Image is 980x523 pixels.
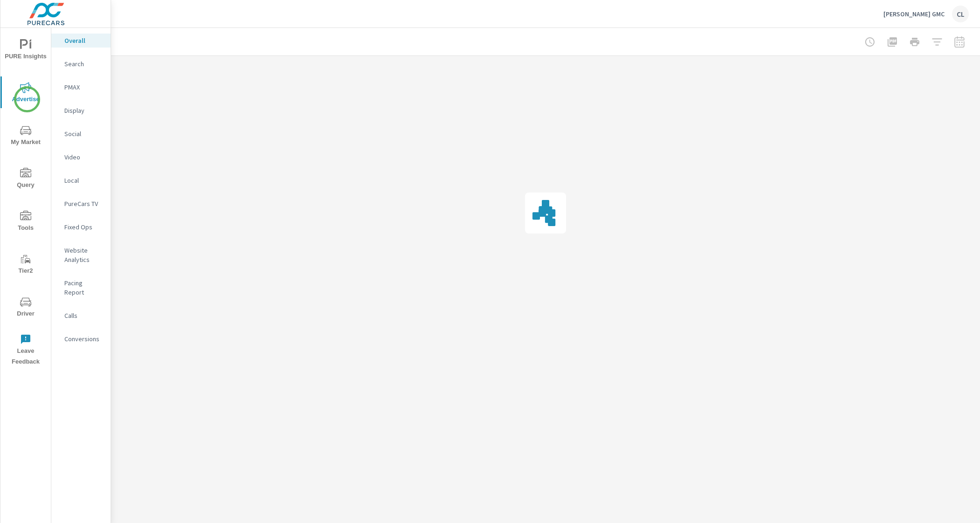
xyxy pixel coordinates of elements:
[3,296,48,319] span: Driver
[64,36,103,45] p: Overall
[51,127,111,141] div: Social
[883,10,945,18] p: [PERSON_NAME] GMC
[64,334,103,344] p: Conversions
[3,168,48,191] span: Query
[64,199,103,208] p: PureCars TV
[51,220,111,234] div: Fixed Ops
[64,59,103,69] p: Search
[64,246,103,264] p: Website Analytics
[0,28,51,371] div: nav menu
[51,276,111,299] div: Pacing Report
[64,106,103,115] p: Display
[3,39,48,62] span: PURE Insights
[64,152,103,162] p: Video
[952,6,969,22] div: CL
[3,334,48,367] span: Leave Feedback
[51,57,111,71] div: Search
[51,309,111,323] div: Calls
[64,222,103,232] p: Fixed Ops
[64,311,103,320] p: Calls
[51,332,111,346] div: Conversions
[64,129,103,138] p: Social
[64,278,103,297] p: Pacing Report
[51,80,111,94] div: PMAX
[51,173,111,187] div: Local
[51,243,111,267] div: Website Analytics
[3,254,48,276] span: Tier2
[51,34,111,48] div: Overall
[3,211,48,234] span: Tools
[51,197,111,211] div: PureCars TV
[64,83,103,92] p: PMAX
[3,82,48,105] span: Advertise
[64,176,103,185] p: Local
[51,150,111,164] div: Video
[51,103,111,117] div: Display
[3,125,48,148] span: My Market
